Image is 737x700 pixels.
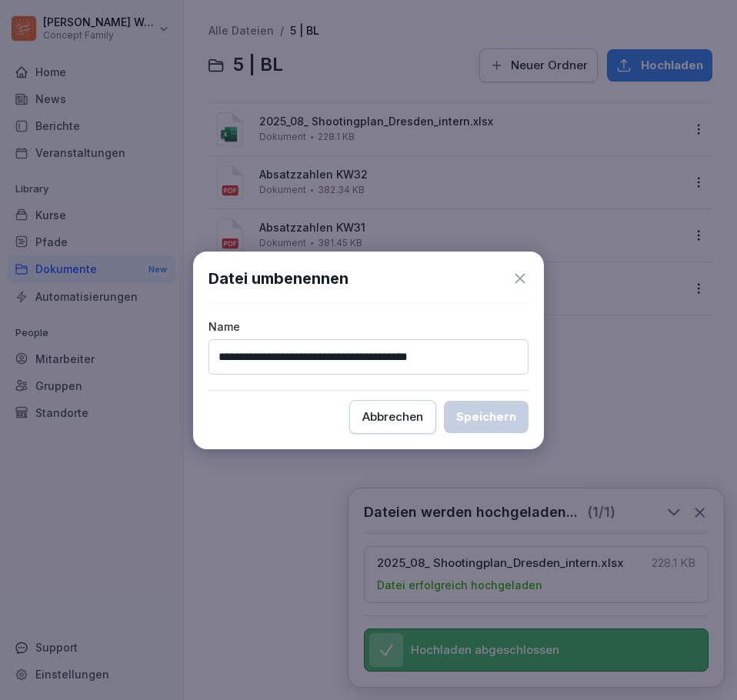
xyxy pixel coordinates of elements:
div: Speichern [456,408,516,425]
p: Name [208,318,529,335]
h1: Datei umbenennen [208,267,348,290]
div: Abbrechen [362,408,423,425]
button: Abbrechen [349,400,436,434]
button: Speichern [444,401,529,433]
